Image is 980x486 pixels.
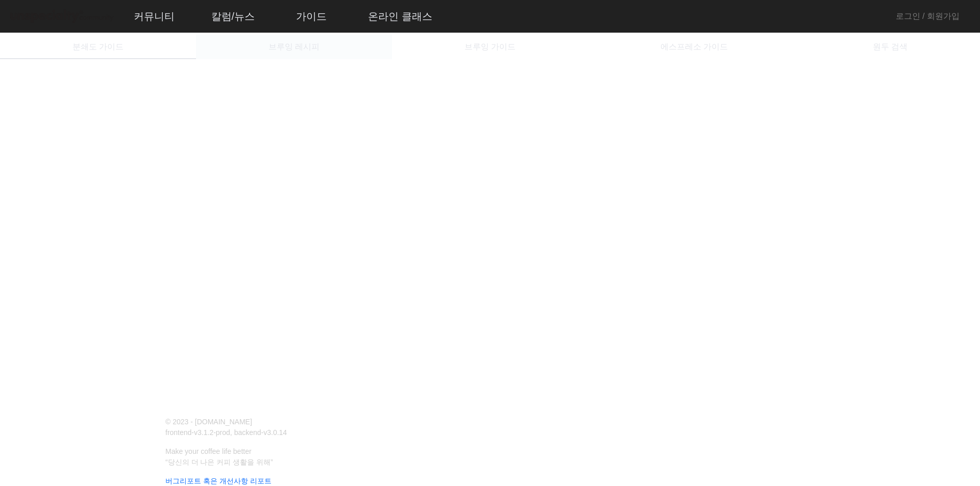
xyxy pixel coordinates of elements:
[126,3,183,30] a: 커뮤니티
[288,3,335,30] a: 가이드
[159,417,484,438] p: © 2023 - [DOMAIN_NAME] frontend-v3.1.2-prod, backend-v3.0.14
[32,339,38,347] span: 홈
[93,339,106,347] span: 대화
[360,3,440,30] a: 온라인 클래스
[8,8,115,25] img: logo
[67,323,132,349] a: 대화
[159,446,808,468] p: Make your coffee life better “당신의 더 나은 커피 생활을 위해”
[464,43,516,51] span: 브루잉 가이드
[72,43,124,51] span: 분쇄도 가이드
[896,10,960,22] a: 로그인 / 회원가입
[3,323,67,349] a: 홈
[268,43,320,51] span: 브루잉 레시피
[132,323,196,349] a: 설정
[660,43,728,51] span: 에스프레소 가이드
[203,3,263,30] a: 칼럼/뉴스
[158,339,170,347] span: 설정
[873,43,908,51] span: 원두 검색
